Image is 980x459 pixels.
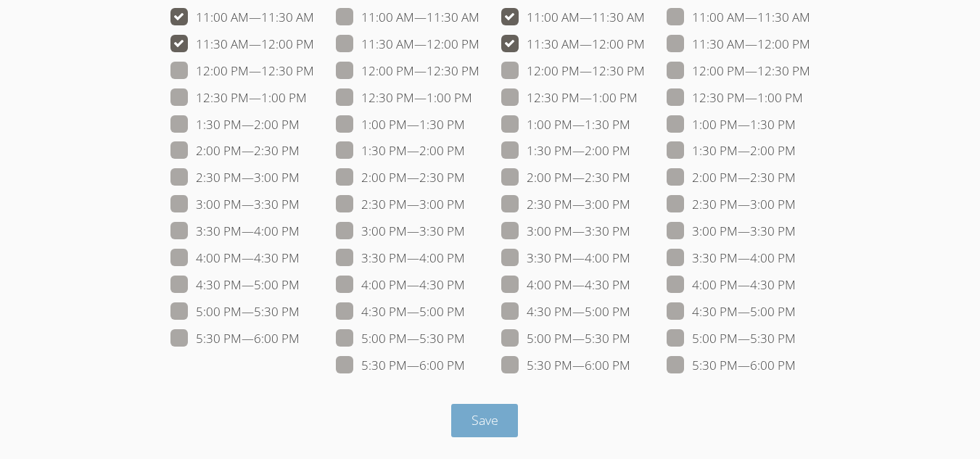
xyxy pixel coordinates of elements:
[170,168,300,187] label: 2:30 PM — 3:00 PM
[336,329,465,348] label: 5:00 PM — 5:30 PM
[667,35,810,54] label: 11:30 AM — 12:00 PM
[170,8,314,27] label: 11:00 AM — 11:30 AM
[336,302,465,321] label: 4:30 PM — 5:00 PM
[170,276,300,294] label: 4:30 PM — 5:00 PM
[501,62,645,80] label: 12:00 PM — 12:30 PM
[336,195,465,214] label: 2:30 PM — 3:00 PM
[170,249,300,268] label: 4:00 PM — 4:30 PM
[501,115,630,134] label: 1:00 PM — 1:30 PM
[667,62,810,80] label: 12:00 PM — 12:30 PM
[501,276,630,294] label: 4:00 PM — 4:30 PM
[336,88,472,107] label: 12:30 PM — 1:00 PM
[667,249,796,268] label: 3:30 PM — 4:00 PM
[501,8,645,27] label: 11:00 AM — 11:30 AM
[501,88,638,107] label: 12:30 PM — 1:00 PM
[501,35,645,54] label: 11:30 AM — 12:00 PM
[501,249,630,268] label: 3:30 PM — 4:00 PM
[667,195,796,214] label: 2:30 PM — 3:00 PM
[501,195,630,214] label: 2:30 PM — 3:00 PM
[667,302,796,321] label: 4:30 PM — 5:00 PM
[667,329,796,348] label: 5:00 PM — 5:30 PM
[170,141,300,160] label: 2:00 PM — 2:30 PM
[501,141,630,160] label: 1:30 PM — 2:00 PM
[336,115,465,134] label: 1:00 PM — 1:30 PM
[667,141,796,160] label: 1:30 PM — 2:00 PM
[501,356,630,375] label: 5:30 PM — 6:00 PM
[336,276,465,294] label: 4:00 PM — 4:30 PM
[336,222,465,241] label: 3:00 PM — 3:30 PM
[336,168,465,187] label: 2:00 PM — 2:30 PM
[170,302,300,321] label: 5:00 PM — 5:30 PM
[336,8,479,27] label: 11:00 AM — 11:30 AM
[170,62,314,80] label: 12:00 PM — 12:30 PM
[667,88,803,107] label: 12:30 PM — 1:00 PM
[667,356,796,375] label: 5:30 PM — 6:00 PM
[501,222,630,241] label: 3:00 PM — 3:30 PM
[170,115,300,134] label: 1:30 PM — 2:00 PM
[336,249,465,268] label: 3:30 PM — 4:00 PM
[336,35,479,54] label: 11:30 AM — 12:00 PM
[667,168,796,187] label: 2:00 PM — 2:30 PM
[170,222,300,241] label: 3:30 PM — 4:00 PM
[667,276,796,294] label: 4:00 PM — 4:30 PM
[170,195,300,214] label: 3:00 PM — 3:30 PM
[336,141,465,160] label: 1:30 PM — 2:00 PM
[170,329,300,348] label: 5:30 PM — 6:00 PM
[667,115,796,134] label: 1:00 PM — 1:30 PM
[451,404,519,438] button: Save
[501,302,630,321] label: 4:30 PM — 5:00 PM
[501,168,630,187] label: 2:00 PM — 2:30 PM
[336,62,479,80] label: 12:00 PM — 12:30 PM
[667,8,810,27] label: 11:00 AM — 11:30 AM
[170,88,307,107] label: 12:30 PM — 1:00 PM
[170,35,314,54] label: 11:30 AM — 12:00 PM
[472,411,498,429] span: Save
[667,222,796,241] label: 3:00 PM — 3:30 PM
[501,329,630,348] label: 5:00 PM — 5:30 PM
[336,356,465,375] label: 5:30 PM — 6:00 PM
